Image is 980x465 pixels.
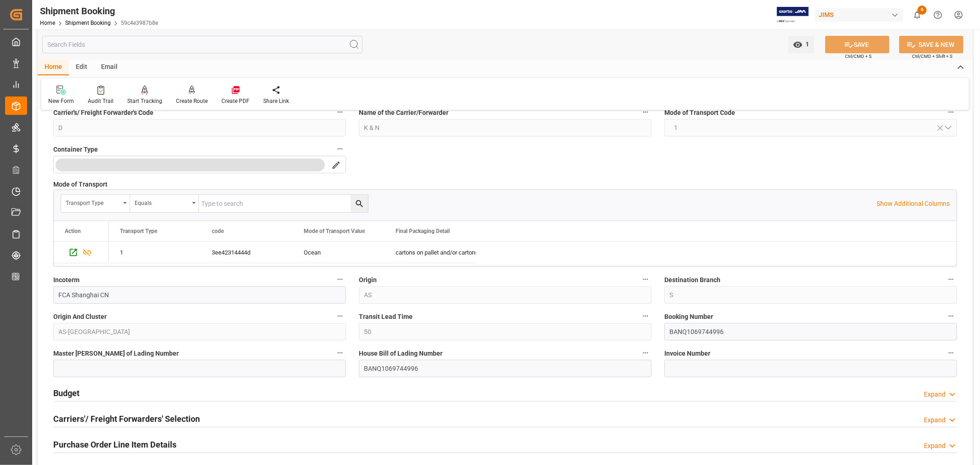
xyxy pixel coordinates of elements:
[945,310,957,322] button: Booking Number
[877,199,950,209] p: Show Additional Columns
[54,242,109,263] div: Press SPACE to select this row.
[69,60,94,75] div: Edit
[53,312,107,322] span: Origin And Cluster
[924,441,946,451] div: Expand
[38,60,69,75] div: Home
[899,36,963,53] button: SAVE & NEW
[912,53,952,60] span: Ctrl/CMD + Shift + S
[53,349,179,358] span: Master [PERSON_NAME] of Lading Number
[334,347,346,359] button: Master [PERSON_NAME] of Lading Number
[359,312,413,322] span: Transit Lead Time
[61,195,130,212] button: open menu
[40,20,55,26] a: Home
[263,97,289,105] div: Share Link
[640,310,651,322] button: Transit Lead Time
[199,195,368,212] input: Type to search
[135,197,189,207] div: Equals
[945,273,957,285] button: Destination Branch
[65,228,81,234] div: Action
[94,60,125,75] div: Email
[396,242,465,263] div: cartons on pallet and/or cartons floor loaded
[201,242,293,263] div: 3ee42314444d
[803,40,810,48] span: 1
[88,97,113,105] div: Audit Trail
[53,156,346,173] button: open menu
[48,97,74,105] div: New Form
[396,228,450,234] span: Final Packaging Detail
[53,387,79,399] h2: Budget
[120,242,190,263] div: 1
[924,390,946,399] div: Expand
[127,97,162,105] div: Start Tracking
[664,349,710,358] span: Invoice Number
[53,438,176,451] h2: Purchase Order Line Item Details
[130,195,199,212] button: open menu
[109,242,476,263] div: Press SPACE to select this row.
[359,275,377,285] span: Origin
[53,275,79,285] span: Incoterm
[664,312,713,322] span: Booking Number
[176,97,208,105] div: Create Route
[120,228,157,234] span: Transport Type
[65,20,111,26] a: Shipment Booking
[928,5,948,25] button: Help Center
[777,7,809,23] img: Exertis%20JAM%20-%20Email%20Logo.jpg_1722504956.jpg
[53,180,108,189] span: Mode of Transport
[42,36,363,53] input: Search Fields
[815,6,907,23] button: JIMS
[815,8,903,22] div: JIMS
[40,4,158,18] div: Shipment Booking
[788,36,814,53] button: open menu
[326,156,346,174] button: search button
[825,36,889,53] button: SAVE
[334,143,346,155] button: Container Type
[664,119,957,136] button: open menu
[640,106,651,118] button: Name of the Carrier/Forwarder
[945,347,957,359] button: Invoice Number
[845,53,872,60] span: Ctrl/CMD + S
[907,5,928,25] button: show 6 new notifications
[304,242,374,263] div: Ocean
[640,273,651,285] button: Origin
[664,108,735,118] span: Mode of Transport Code
[359,108,448,118] span: Name of the Carrier/Forwarder
[924,415,946,425] div: Expand
[351,195,368,212] button: search button
[664,275,720,285] span: Destination Branch
[212,228,224,234] span: code
[945,106,957,118] button: Mode of Transport Code
[334,106,346,118] button: Carrier's/ Freight Forwarder's Code
[334,310,346,322] button: Origin And Cluster
[304,228,365,234] span: Mode of Transport Value
[66,197,120,207] div: Transport Type
[53,108,153,118] span: Carrier's/ Freight Forwarder's Code
[918,6,927,15] span: 6
[54,156,326,174] button: menu-button
[221,97,249,105] div: Create PDF
[640,347,651,359] button: House Bill of Lading Number
[359,349,442,358] span: House Bill of Lading Number
[53,413,200,425] h2: Carriers'/ Freight Forwarders' Selection
[53,145,98,154] span: Container Type
[670,123,683,133] span: 1
[334,273,346,285] button: Incoterm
